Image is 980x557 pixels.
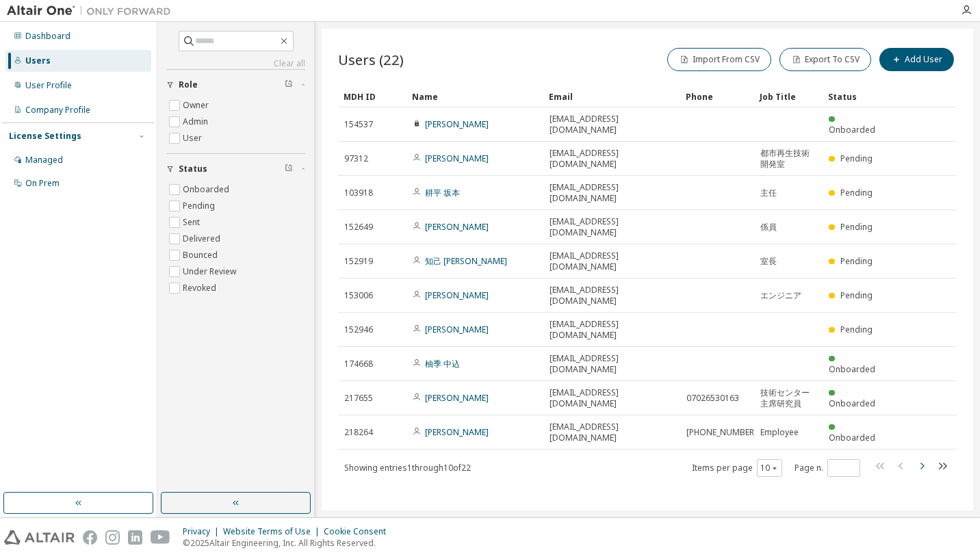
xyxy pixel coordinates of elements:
button: Add User [879,48,954,71]
span: [EMAIL_ADDRESS][DOMAIN_NAME] [550,285,674,307]
button: Import From CSV [667,48,771,71]
label: Onboarded [183,181,232,198]
a: 柚季 中込 [425,358,460,370]
span: [EMAIL_ADDRESS][DOMAIN_NAME] [550,148,674,170]
label: Bounced [183,247,220,263]
label: Sent [183,214,203,231]
span: 97312 [344,153,368,164]
div: Website Terms of Use [223,526,324,537]
span: Showing entries 1 through 10 of 22 [344,462,471,474]
label: Owner [183,97,211,114]
label: Pending [183,198,218,214]
span: Pending [840,153,873,164]
span: Users (22) [338,50,404,69]
a: [PERSON_NAME] [425,426,489,438]
span: 217655 [344,393,373,404]
span: 室長 [760,256,777,267]
a: [PERSON_NAME] [425,324,489,335]
span: 係員 [760,222,777,233]
label: Under Review [183,263,239,280]
span: 152946 [344,324,373,335]
span: 154537 [344,119,373,130]
span: Pending [840,221,873,233]
span: Pending [840,289,873,301]
span: Onboarded [829,432,875,443]
button: 10 [760,463,779,474]
div: Cookie Consent [324,526,394,537]
a: [PERSON_NAME] [425,392,489,404]
div: License Settings [9,131,81,142]
div: Users [25,55,51,66]
div: Status [828,86,886,107]
span: 152649 [344,222,373,233]
img: Altair One [7,4,178,18]
span: 主任 [760,187,777,198]
span: Pending [840,324,873,335]
a: [PERSON_NAME] [425,153,489,164]
div: MDH ID [344,86,401,107]
span: Role [179,79,198,90]
div: Dashboard [25,31,70,42]
span: Onboarded [829,124,875,135]
span: エンジニア [760,290,801,301]
span: [EMAIL_ADDRESS][DOMAIN_NAME] [550,114,674,135]
label: Delivered [183,231,223,247]
div: Company Profile [25,105,90,116]
a: [PERSON_NAME] [425,118,489,130]
span: 都市再生技術開発室 [760,148,816,170]
span: [EMAIL_ADDRESS][DOMAIN_NAME] [550,182,674,204]
div: Name [412,86,538,107]
div: Managed [25,155,63,166]
img: altair_logo.svg [4,530,75,545]
div: User Profile [25,80,72,91]
span: 103918 [344,187,373,198]
span: 152919 [344,256,373,267]
div: Privacy [183,526,223,537]
span: 技術センター 主席研究員 [760,387,816,409]
span: [EMAIL_ADDRESS][DOMAIN_NAME] [550,353,674,375]
a: Clear all [166,58,305,69]
p: © 2025 Altair Engineering, Inc. All Rights Reserved. [183,537,394,549]
label: Admin [183,114,211,130]
span: Onboarded [829,363,875,375]
span: [EMAIL_ADDRESS][DOMAIN_NAME] [550,319,674,341]
img: facebook.svg [83,530,97,545]
span: 218264 [344,427,373,438]
img: linkedin.svg [128,530,142,545]
a: [PERSON_NAME] [425,221,489,233]
a: 知己 [PERSON_NAME] [425,255,507,267]
span: Employee [760,427,799,438]
img: instagram.svg [105,530,120,545]
button: Status [166,154,305,184]
span: Pending [840,255,873,267]
img: youtube.svg [151,530,170,545]
label: Revoked [183,280,219,296]
div: On Prem [25,178,60,189]
span: Items per page [692,459,782,477]
button: Export To CSV [779,48,871,71]
button: Role [166,70,305,100]
div: Phone [686,86,749,107]
div: Email [549,86,675,107]
div: Job Title [760,86,817,107]
span: Clear filter [285,164,293,174]
span: Onboarded [829,398,875,409]
span: 174668 [344,359,373,370]
span: 07026530163 [686,393,739,404]
a: 耕平 坂本 [425,187,460,198]
span: [PHONE_NUMBER] [686,427,757,438]
span: 153006 [344,290,373,301]
a: [PERSON_NAME] [425,289,489,301]
span: [EMAIL_ADDRESS][DOMAIN_NAME] [550,422,674,443]
span: [EMAIL_ADDRESS][DOMAIN_NAME] [550,216,674,238]
span: [EMAIL_ADDRESS][DOMAIN_NAME] [550,387,674,409]
span: Pending [840,187,873,198]
label: User [183,130,205,146]
span: Clear filter [285,79,293,90]
span: Page n. [795,459,860,477]
span: [EMAIL_ADDRESS][DOMAIN_NAME] [550,250,674,272]
span: Status [179,164,207,174]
